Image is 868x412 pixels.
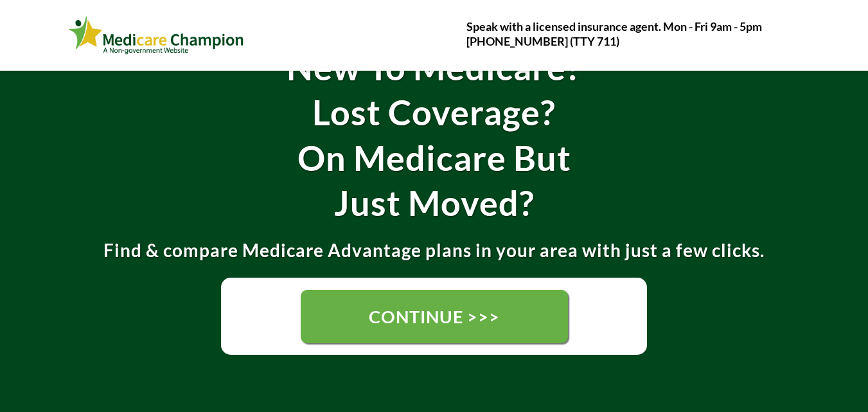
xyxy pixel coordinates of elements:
[297,137,571,179] strong: On Medicare But
[466,19,762,33] strong: Speak with a licensed insurance agent. Mon - Fri 9am - 5pm
[312,91,556,133] strong: Lost Coverage?
[68,13,245,57] img: Webinar
[466,34,619,48] strong: [PHONE_NUMBER] (TTY 711)
[334,182,535,224] strong: Just Moved?
[103,239,765,261] strong: Find & compare Medicare Advantage plans in your area with just a few clicks.
[369,306,500,327] span: CONTINUE >>>
[301,290,568,343] a: CONTINUE >>>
